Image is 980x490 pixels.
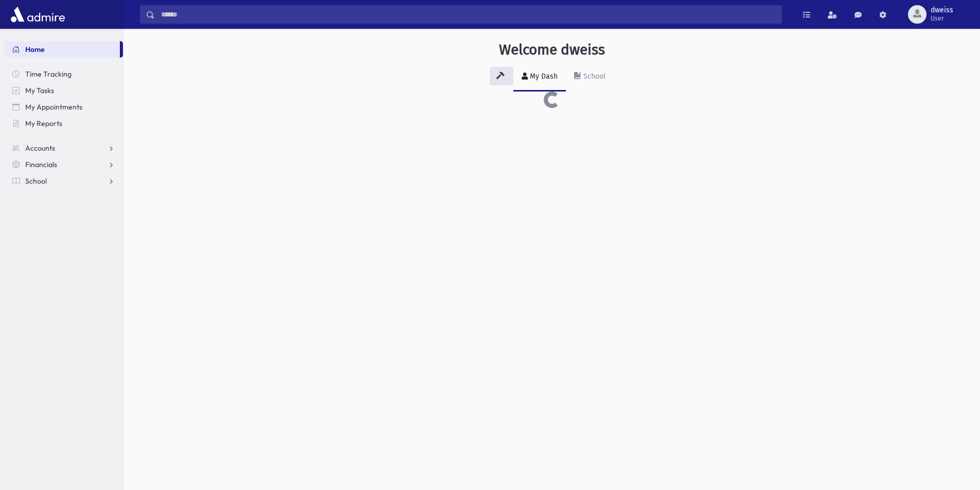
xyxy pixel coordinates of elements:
a: School [566,63,614,92]
div: My Dash [528,72,558,81]
span: dweiss [931,6,953,14]
a: My Tasks [4,82,123,99]
span: User [931,14,953,23]
span: School [25,176,47,186]
div: School [581,72,605,81]
input: Search [155,5,781,24]
span: Home [25,45,45,54]
a: Home [4,41,120,58]
span: My Tasks [25,86,54,95]
span: My Appointments [25,102,82,112]
img: AdmirePro [8,4,67,25]
a: My Appointments [4,99,123,115]
a: Time Tracking [4,66,123,82]
span: Time Tracking [25,69,72,79]
span: My Reports [25,119,62,128]
a: Accounts [4,140,123,156]
h3: Welcome dweiss [499,41,605,59]
a: My Dash [513,63,566,92]
span: Accounts [25,143,55,153]
a: My Reports [4,115,123,132]
a: Financials [4,156,123,173]
span: Financials [25,160,57,169]
a: School [4,173,123,189]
